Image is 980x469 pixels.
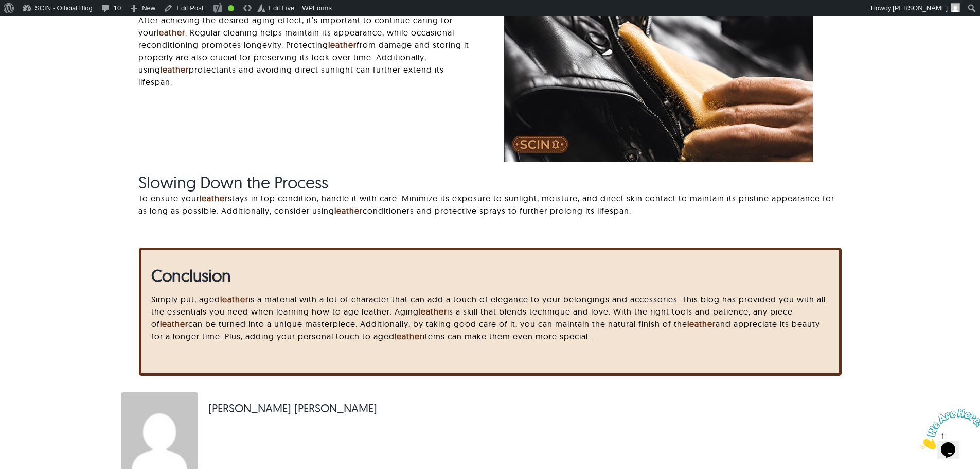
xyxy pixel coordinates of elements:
[4,4,8,13] span: 1
[687,319,716,329] a: leather
[916,405,980,454] iframe: chat widget
[228,5,234,11] div: Good
[395,331,423,341] a: leather
[200,193,228,203] a: leather
[893,4,948,12] span: [PERSON_NAME]
[4,4,68,45] img: Chat attention grabber
[138,192,841,217] p: To ensure your stays in top condition, handle it with care. Minimize its exposure to sunlight, mo...
[208,400,377,417] span: [PERSON_NAME] [PERSON_NAME]
[138,14,476,88] p: After achieving the desired aging effect, it’s important to continue caring for your . Regular cl...
[220,294,248,304] a: leather
[161,64,189,75] a: leather
[419,306,447,317] a: leather
[138,172,328,193] span: Slowing Down the Process
[328,40,357,50] a: leather
[157,27,185,38] a: leather
[160,319,188,329] a: leather
[151,293,828,342] p: Simply put, aged is a material with a lot of character that can add a touch of elegance to your b...
[334,205,363,216] a: leather
[151,265,231,286] strong: Conclusion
